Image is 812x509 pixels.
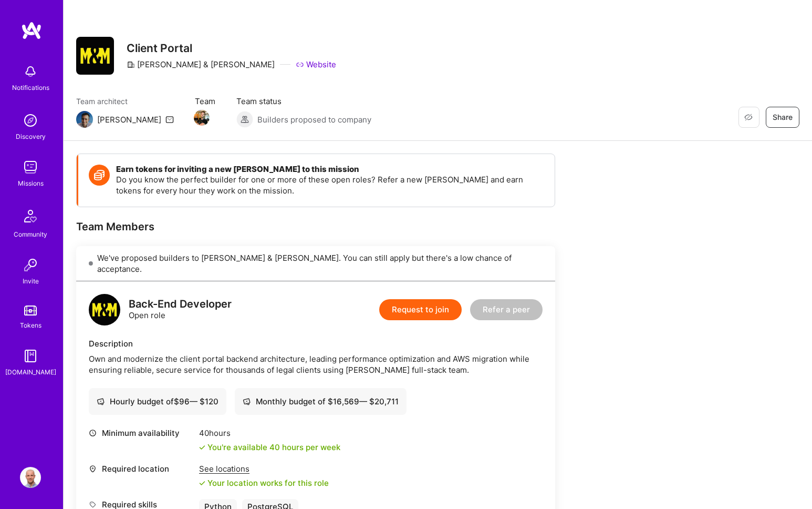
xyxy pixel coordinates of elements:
span: Team status [236,96,371,107]
div: Back-End Developer [129,299,232,310]
button: Request to join [379,299,462,320]
img: discovery [20,110,41,131]
i: icon Location [89,465,97,473]
h3: Client Portal [127,42,336,55]
div: Community [14,229,47,240]
div: Invite [23,276,39,287]
img: Community [18,203,43,229]
div: Open role [129,299,232,321]
div: Your location works for this role [199,477,329,488]
div: See locations [199,463,329,474]
img: Team Member Avatar [194,110,210,126]
img: teamwork [20,157,41,178]
h4: Earn tokens for inviting a new [PERSON_NAME] to this mission [116,165,544,174]
i: icon EyeClosed [744,113,753,121]
div: 40 hours [199,427,340,439]
img: tokens [24,306,37,315]
div: Description [89,338,543,349]
p: Do you know the perfect builder for one or more of these open roles? Refer a new [PERSON_NAME] an... [116,174,544,196]
img: Team Architect [76,111,93,128]
span: Share [773,112,793,123]
div: [DOMAIN_NAME] [5,367,56,378]
i: icon Tag [89,501,97,508]
div: Notifications [12,82,49,93]
i: icon Cash [97,398,105,405]
a: User Avatar [17,467,44,488]
img: guide book [20,345,41,367]
img: User Avatar [20,467,41,488]
div: Missions [18,178,44,189]
div: Own and modernize the client portal backend architecture, leading performance optimization and AW... [89,353,543,375]
div: You're available 40 hours per week [199,442,340,453]
button: Refer a peer [470,299,543,320]
div: Required location [89,463,194,474]
button: Share [766,107,799,128]
i: icon Check [199,480,205,486]
i: icon Mail [165,115,174,124]
span: Builders proposed to company [257,114,371,125]
i: icon Check [199,444,205,451]
img: Company Logo [76,37,114,75]
div: [PERSON_NAME] & [PERSON_NAME] [127,59,275,70]
div: Monthly budget of $ 16,569 — $ 20,711 [243,396,399,407]
img: bell [20,61,41,82]
img: Builders proposed to company [236,111,253,128]
a: Team Member Avatar [195,109,209,127]
img: Invite [20,254,41,276]
div: [PERSON_NAME] [97,114,161,125]
div: Hourly budget of $ 96 — $ 120 [97,396,218,407]
i: icon Clock [89,429,97,437]
div: Discovery [16,131,46,142]
div: We've proposed builders to [PERSON_NAME] & [PERSON_NAME]. You can still apply but there's a low c... [76,246,555,281]
span: Team [195,96,215,107]
span: Team architect [76,96,174,107]
i: icon Cash [243,398,251,405]
div: Minimum availability [89,427,194,439]
a: Website [296,59,336,70]
img: logo [21,21,42,40]
i: icon CompanyGray [127,60,135,69]
div: Team Members [76,220,555,233]
div: Tokens [20,320,41,331]
img: Token icon [89,165,110,186]
img: logo [89,294,120,325]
